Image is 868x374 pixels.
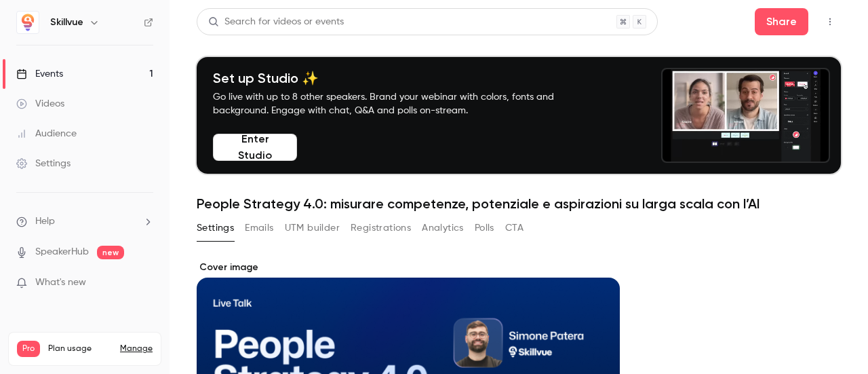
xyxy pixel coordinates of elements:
[197,217,234,239] button: Settings
[351,217,411,239] button: Registrations
[50,16,83,29] h6: Skillvue
[285,217,340,239] button: UTM builder
[71,80,104,89] div: Dominio
[505,217,524,239] button: CTA
[197,195,841,212] h1: People Strategy 4.0: misurare competenze, potenziale e aspirazioni su larga scala con l’AI
[35,245,89,259] a: SpeakerHub
[16,214,153,229] li: help-dropdown-opener
[245,217,273,239] button: Emails
[56,79,67,90] img: tab_domain_overview_orange.svg
[475,217,494,239] button: Polls
[16,67,63,81] div: Events
[16,97,64,111] div: Videos
[151,80,225,89] div: Keyword (traffico)
[17,12,39,33] img: Skillvue
[208,15,344,29] div: Search for videos or events
[136,79,147,90] img: tab_keywords_by_traffic_grey.svg
[35,214,55,229] span: Help
[17,341,40,357] span: Pro
[22,35,33,46] img: website_grey.svg
[213,90,586,117] p: Go live with up to 8 other speakers. Brand your webinar with colors, fonts and background. Engage...
[120,343,153,354] a: Manage
[422,217,464,239] button: Analytics
[197,261,620,274] label: Cover image
[213,134,297,161] button: Enter Studio
[35,276,86,290] span: What's new
[16,127,77,141] div: Audience
[755,8,808,35] button: Share
[38,22,66,33] div: v 4.0.25
[97,246,124,259] span: new
[35,35,194,46] div: [PERSON_NAME]: [DOMAIN_NAME]
[16,157,71,170] div: Settings
[22,22,33,33] img: logo_orange.svg
[48,343,112,354] span: Plan usage
[213,70,586,86] h4: Set up Studio ✨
